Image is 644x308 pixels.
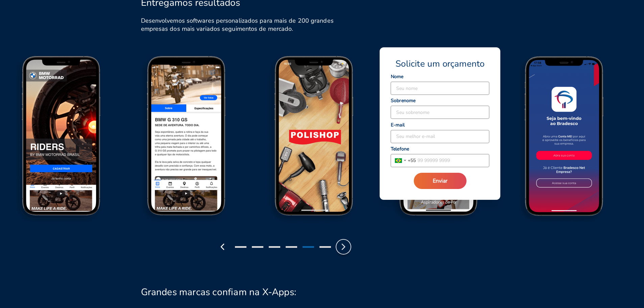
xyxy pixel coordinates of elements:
[396,58,484,70] span: Solicite um orçamento
[414,173,467,189] button: Enviar
[408,157,416,164] span: + 55
[391,106,489,119] input: Seu sobrenome
[141,17,340,33] h6: Desenvolvemos softwares personalizados para mais de 200 grandes empresas dos mais variados seguim...
[126,54,252,229] img: BMW Screen 2
[433,177,448,185] span: Enviar
[391,82,489,95] input: Seu nome
[416,154,489,167] input: 99 99999 9999
[503,54,629,229] img: Bradesco Screen 1
[252,54,377,229] img: Polishop Screen 1
[377,54,503,229] img: Polishop Screen 2
[391,130,489,143] input: Seu melhor e-mail
[141,286,296,298] h2: Grandes marcas confiam na X-Apps:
